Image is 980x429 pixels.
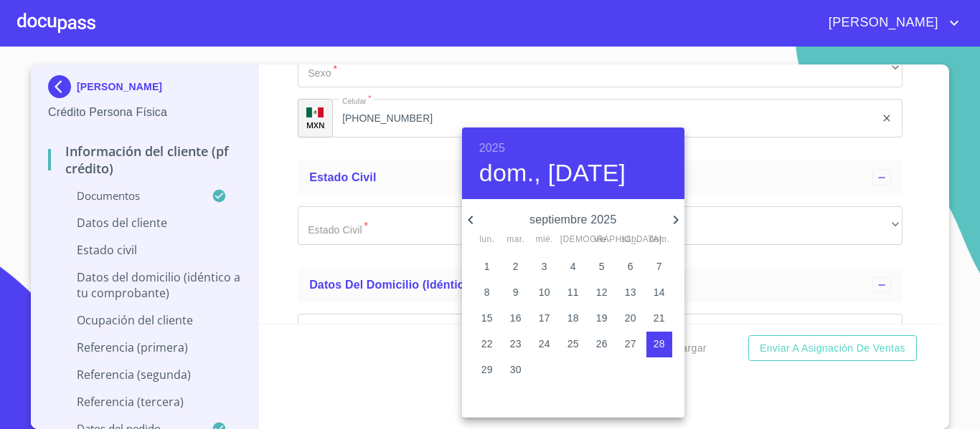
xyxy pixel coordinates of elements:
button: 4 [560,254,586,280]
p: 10 [539,285,550,299]
button: 1 [474,254,500,280]
p: 29 [481,362,493,377]
button: 17 [532,306,557,332]
p: 5 [599,259,605,274]
span: mié. [532,233,557,247]
button: 6 [618,254,644,280]
button: 20 [618,306,644,332]
p: 30 [510,362,522,377]
button: 18 [560,306,586,332]
button: 25 [560,332,586,357]
button: 21 [646,306,672,332]
p: 2 [513,259,519,274]
p: 15 [481,311,493,325]
p: 14 [654,285,665,299]
button: 29 [474,357,500,383]
button: 19 [589,306,615,332]
button: 15 [474,306,500,332]
button: 24 [532,332,557,357]
span: vie. [589,233,615,247]
p: 21 [654,311,665,325]
p: 9 [513,285,519,299]
button: 26 [589,332,615,357]
p: 17 [539,311,550,325]
button: 14 [646,280,672,306]
p: 3 [542,259,547,274]
p: septiembre 2025 [479,211,667,228]
button: 27 [618,332,644,357]
p: 23 [510,337,522,351]
span: dom. [646,233,672,247]
p: 16 [510,311,522,325]
p: 19 [596,311,608,325]
button: 8 [474,280,500,306]
p: 24 [539,337,550,351]
button: 22 [474,332,500,357]
span: sáb. [618,233,644,247]
p: 11 [567,285,579,299]
button: 23 [503,332,529,357]
span: mar. [503,233,529,247]
button: 2 [503,254,529,280]
p: 6 [628,259,633,274]
button: 30 [503,357,529,383]
button: 10 [532,280,557,306]
button: 7 [646,254,672,280]
p: 12 [596,285,608,299]
p: 4 [570,259,576,274]
p: 20 [625,311,636,325]
p: 25 [567,337,579,351]
p: 28 [654,337,665,351]
button: 13 [618,280,644,306]
button: 28 [646,332,672,357]
p: 1 [484,259,490,274]
p: 26 [596,337,608,351]
button: dom., [DATE] [479,158,626,188]
button: 5 [589,254,615,280]
p: 8 [484,285,490,299]
button: 12 [589,280,615,306]
p: 7 [656,259,662,274]
button: 3 [532,254,557,280]
button: 11 [560,280,586,306]
p: 27 [625,337,636,351]
p: 22 [481,337,493,351]
button: 2025 [479,138,505,158]
button: 9 [503,280,529,306]
p: 18 [567,311,579,325]
span: [DEMOGRAPHIC_DATA]. [560,233,586,247]
p: 13 [625,285,636,299]
span: lun. [474,233,500,247]
button: 16 [503,306,529,332]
